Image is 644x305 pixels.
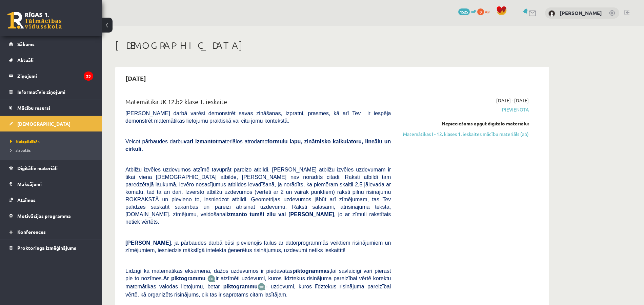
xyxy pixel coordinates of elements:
[401,130,529,138] a: Matemātikas I - 12. klases 1. ieskaites mācību materiāls (ab)
[548,10,555,17] img: Agnese Niedra
[17,213,71,219] span: Motivācijas programma
[17,68,93,84] legend: Ziņojumi
[10,147,95,153] a: Izlabotās
[17,41,35,47] span: Sākums
[9,52,93,68] a: Aktuāli
[458,8,476,14] a: 1525 mP
[258,283,266,291] img: wKvN42sLe3LLwAAAABJRU5ErkJggg==
[125,97,391,109] div: Matemātika JK 12.b2 klase 1. ieskaite
[125,240,391,253] span: , ja pārbaudes darbā būsi pievienojis failus ar datorprogrammās veiktiem risinājumiem un zīmējumi...
[7,12,62,29] a: Rīgas 1. Tālmācības vidusskola
[9,160,93,176] a: Digitālie materiāli
[293,268,331,274] b: piktogrammas,
[10,139,40,144] span: Neizpildītās
[401,120,529,127] div: Nepieciešams apgūt digitālo materiālu:
[17,57,34,63] span: Aktuāli
[17,105,50,111] span: Mācību resursi
[125,139,391,152] b: formulu lapu, zinātnisko kalkulatoru, lineālu un cirkuli.
[184,139,218,144] b: vari izmantot
[17,229,46,235] span: Konferences
[9,224,93,240] a: Konferences
[17,84,93,100] legend: Informatīvie ziņojumi
[9,176,93,192] a: Maksājumi
[17,245,76,251] span: Proktoringa izmēģinājums
[215,284,258,289] b: ar piktogrammu
[9,36,93,52] a: Sākums
[9,208,93,224] a: Motivācijas programma
[9,100,93,116] a: Mācību resursi
[10,138,95,144] a: Neizpildītās
[163,276,205,281] b: Ar piktogrammu
[9,68,93,84] a: Ziņojumi33
[226,211,247,217] b: izmanto
[115,40,549,51] h1: [DEMOGRAPHIC_DATA]
[125,167,391,225] span: Atbilžu izvēles uzdevumos atzīmē tavuprāt pareizo atbildi. [PERSON_NAME] atbilžu izvēles uzdevuma...
[496,97,529,104] span: [DATE] - [DATE]
[125,240,171,246] span: [PERSON_NAME]
[10,147,31,153] span: Izlabotās
[125,110,391,124] span: [PERSON_NAME] darbā varēsi demonstrēt savas zināšanas, izpratni, prasmes, kā arī Tev ir iespēja d...
[207,275,216,283] img: JfuEzvunn4EvwAAAAASUVORK5CYII=
[17,197,36,203] span: Atzīmes
[485,8,489,14] span: xp
[119,70,153,86] h2: [DATE]
[9,240,93,256] a: Proktoringa izmēģinājums
[9,84,93,100] a: Informatīvie ziņojumi
[477,8,493,14] a: 0 xp
[458,8,470,15] span: 1525
[17,121,71,127] span: [DEMOGRAPHIC_DATA]
[125,276,391,289] span: ir atzīmēti uzdevumi, kuros līdztekus risinājuma pareizībai vērtē korektu matemātikas valodas lie...
[249,211,334,217] b: tumši zilu vai [PERSON_NAME]
[560,9,602,16] a: [PERSON_NAME]
[477,8,484,15] span: 0
[125,268,391,281] span: Līdzīgi kā matemātikas eksāmenā, dažos uzdevumos ir piedāvātas lai savlaicīgi vari pierast pie to...
[401,106,529,113] span: Pievienota
[471,8,476,14] span: mP
[17,176,93,192] legend: Maksājumi
[17,165,58,171] span: Digitālie materiāli
[9,116,93,131] a: [DEMOGRAPHIC_DATA]
[125,139,391,152] span: Veicot pārbaudes darbu materiālos atrodamo
[84,72,93,81] i: 33
[9,192,93,208] a: Atzīmes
